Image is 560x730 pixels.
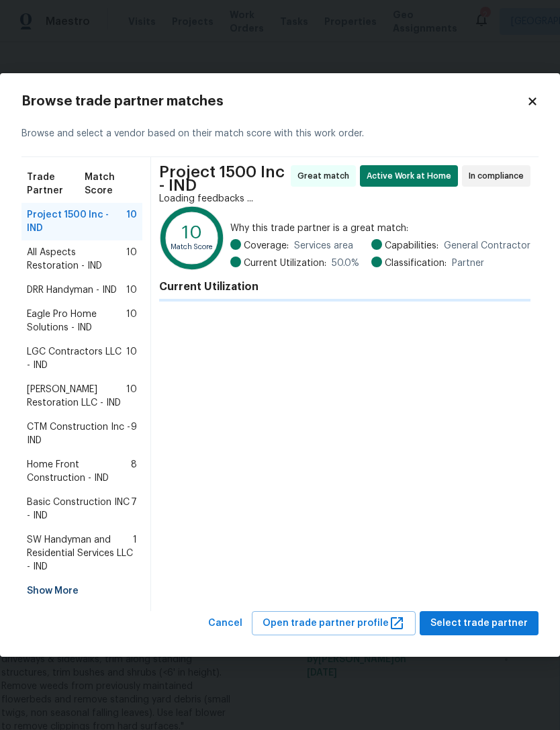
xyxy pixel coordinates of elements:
span: Basic Construction INC - IND [27,496,131,522]
span: Services area [294,239,353,253]
text: 10 [182,223,202,241]
span: 10 [126,246,137,273]
span: CTM Construction Inc - IND [27,420,131,447]
span: Match Score [85,171,137,197]
text: Match Score [171,243,214,250]
span: 8 [131,458,137,485]
span: 10 [126,308,137,334]
span: Cancel [208,615,242,632]
span: In compliance [469,169,529,183]
div: Show More [21,579,142,603]
span: [PERSON_NAME] Restoration LLC - IND [27,383,126,410]
span: 50.0 % [332,257,359,270]
span: Home Front Construction - IND [27,458,131,485]
span: 9 [131,420,137,447]
div: Browse and select a vendor based on their match score with this work order. [21,111,539,157]
span: Coverage: [244,239,289,253]
span: Current Utilization: [244,257,326,270]
span: Capabilities: [385,239,438,253]
span: Project 1500 Inc - IND [27,208,126,235]
span: Open trade partner profile [263,615,405,632]
span: Trade Partner [27,171,85,197]
span: DRR Handyman - IND [27,283,117,297]
span: Select trade partner [430,615,528,632]
span: 10 [126,345,137,372]
span: Great match [297,169,355,183]
span: 1 [133,533,137,574]
span: Active Work at Home [367,169,457,183]
button: Cancel [203,611,248,636]
span: General Contractor [444,239,530,253]
button: Select trade partner [420,611,539,636]
span: All Aspects Restoration - IND [27,246,126,273]
span: SW Handyman and Residential Services LLC - IND [27,533,133,574]
span: 7 [131,496,137,522]
div: Loading feedbacks ... [159,192,530,206]
span: Partner [452,257,484,270]
span: 10 [126,383,137,410]
span: Why this trade partner is a great match: [230,222,530,235]
button: Open trade partner profile [252,611,416,636]
span: 10 [126,208,137,235]
h2: Browse trade partner matches [21,95,526,108]
span: 10 [126,283,137,297]
span: LGC Contractors LLC - IND [27,345,126,372]
span: Classification: [385,257,447,270]
span: Eagle Pro Home Solutions - IND [27,308,126,334]
span: Project 1500 Inc - IND [159,165,287,192]
h4: Current Utilization [159,280,530,293]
